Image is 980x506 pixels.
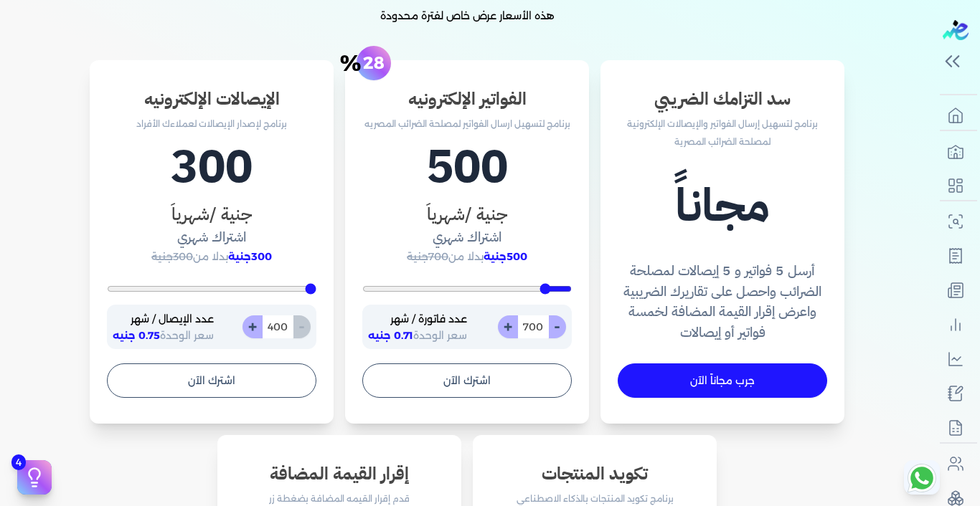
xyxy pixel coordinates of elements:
input: 0 [517,315,549,338]
span: 4 [11,454,26,470]
p: بدلا من [362,248,572,267]
h1: 300 [107,133,316,201]
span: 0.71 جنيه [368,329,413,342]
p: برنامج لتسهيل ارسال الفواتير لمصلحة الضرائب المصريه [362,115,572,133]
h4: اشتراك شهري [107,227,316,248]
h3: إقرار القيمة المضافة [235,461,444,487]
span: 500جنية [484,250,527,263]
span: 700جنية [407,250,448,263]
h3: تكويد المنتجات [490,461,699,487]
p: عدد الإيصال / شهر [113,310,214,329]
a: جرب مجاناً الآن [618,363,827,398]
button: + [242,315,263,338]
h3: جنية /شهرياَ [107,201,316,227]
button: اشترك الآن [362,363,572,398]
span: سعر الوحدة [368,329,467,342]
span: % [339,58,362,68]
span: 0.75 جنيه [113,329,160,342]
p: بدلا من [107,248,316,267]
span: 300جنية [228,250,272,263]
span: سعر الوحدة [113,329,214,342]
button: 4 [17,460,52,495]
h4: اشتراك شهري [362,227,572,248]
button: - [548,315,566,338]
h1: مجاناً [618,171,827,240]
h3: سد التزامك الضريبي [618,86,827,112]
h4: أرسل 5 فواتير و 5 إيصالات لمصلحة الضرائب واحصل على تقاريرك الضريبية واعرض إقرار القيمة المضافة لخ... [618,261,827,343]
img: logo [943,20,969,40]
p: هذه الأسعار عرض خاص لفترة محدودة [19,7,915,26]
h3: جنية /شهرياَ [362,201,572,227]
span: 28 [363,58,385,68]
h3: الفواتير الإلكترونيه [362,86,572,112]
button: + [498,315,518,338]
p: عدد فاتورة / شهر [368,310,467,329]
button: اشترك الآن [107,363,316,398]
span: 300جنية [151,250,193,263]
h1: 500 [362,133,572,201]
p: برنامج لتسهيل إرسال الفواتير والإيصالات الإلكترونية لمصلحة الضرائب المصرية [618,115,827,151]
h3: الإيصالات الإلكترونيه [107,86,316,112]
p: برنامج لإصدار الإيصالات لعملاءك الأفراد [107,115,316,133]
input: 0 [262,315,293,338]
